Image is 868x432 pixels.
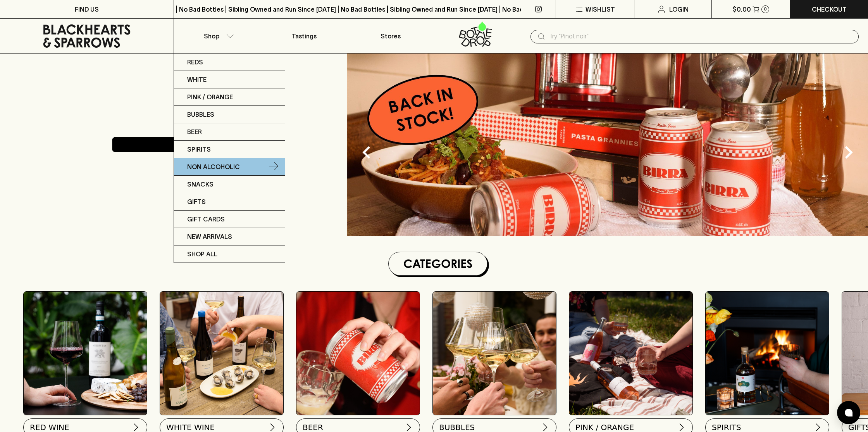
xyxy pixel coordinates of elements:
p: Spirits [187,145,211,154]
a: Pink / Orange [174,88,285,106]
a: White [174,71,285,88]
a: Spirits [174,141,285,158]
p: SHOP ALL [187,249,217,259]
a: Snacks [174,176,285,193]
p: Pink / Orange [187,92,233,102]
p: Bubbles [187,110,214,119]
p: Beer [187,127,202,137]
a: Non Alcoholic [174,158,285,176]
p: Non Alcoholic [187,162,240,171]
a: Reds [174,54,285,71]
a: New Arrivals [174,228,285,245]
a: Beer [174,123,285,141]
a: SHOP ALL [174,245,285,263]
a: Gift Cards [174,211,285,228]
p: Snacks [187,180,214,189]
p: White [187,75,207,84]
a: Gifts [174,193,285,211]
p: Reds [187,57,203,67]
a: Bubbles [174,106,285,123]
img: bubble-icon [845,409,852,416]
p: New Arrivals [187,232,232,241]
p: Gift Cards [187,214,225,224]
p: Gifts [187,197,206,206]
